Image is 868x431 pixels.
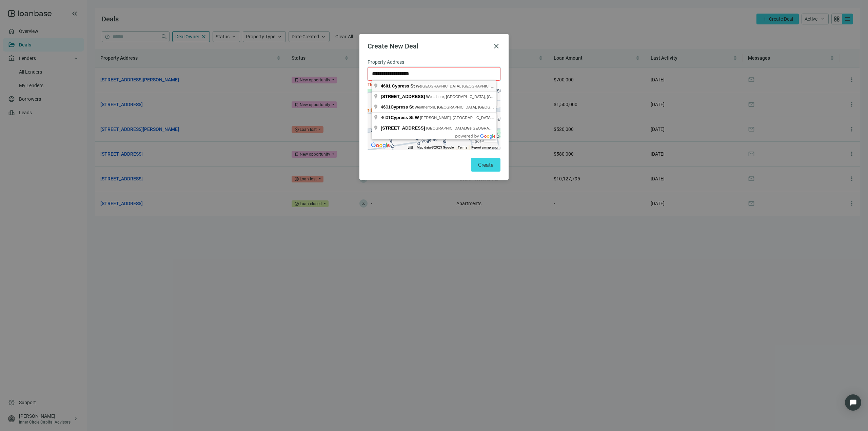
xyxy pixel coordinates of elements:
span: 4601 [381,104,415,110]
span: [GEOGRAPHIC_DATA], [GEOGRAPHIC_DATA], [GEOGRAPHIC_DATA] [416,84,542,88]
a: Report a map error [471,145,498,149]
span: We [416,84,421,88]
span: Cypress St [391,104,414,110]
a: Open this area in Google Maps (opens a new window) [369,141,392,150]
button: close [492,42,500,50]
span: 4601 [381,115,420,120]
span: This field is required [368,82,404,87]
span: 4601 [381,83,391,89]
span: [STREET_ADDRESS] [381,94,425,99]
div: Open Intercom Messenger [845,394,861,411]
span: [GEOGRAPHIC_DATA], [GEOGRAPHIC_DATA][US_STATE], [GEOGRAPHIC_DATA] [426,126,572,130]
span: We [426,95,432,99]
button: Keyboard shortcuts [408,145,413,150]
span: Create [478,162,493,168]
a: Terms (opens in new tab) [458,145,467,149]
span: Map data ©2025 Google [417,145,454,149]
span: Create New Deal [368,42,418,50]
span: Cypress St W [391,115,419,120]
img: Google [369,141,392,150]
button: Create [471,158,500,172]
span: stshore, [GEOGRAPHIC_DATA], [GEOGRAPHIC_DATA], [GEOGRAPHIC_DATA] [426,95,567,99]
span: [PERSON_NAME], [GEOGRAPHIC_DATA], [GEOGRAPHIC_DATA] [420,116,533,120]
span: Cypress St [392,83,415,89]
span: We [466,126,471,130]
span: atherford, [GEOGRAPHIC_DATA], [GEOGRAPHIC_DATA] [415,105,517,109]
span: We [415,105,420,109]
span: Property Address [368,58,404,66]
span: [STREET_ADDRESS] [381,125,425,131]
